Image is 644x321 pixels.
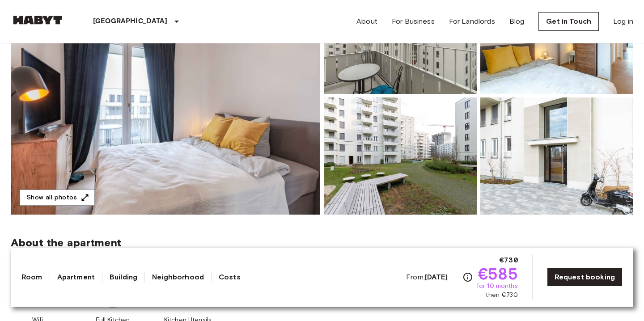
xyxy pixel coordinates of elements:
[392,16,435,27] a: For Business
[449,16,495,27] a: For Landlords
[21,272,42,283] a: Room
[152,272,204,283] a: Neighborhood
[219,272,241,283] a: Costs
[547,268,623,287] a: Request booking
[462,272,473,283] svg: Check cost overview for full price breakdown. Please note that discounts apply to new joiners onl...
[11,236,121,249] span: About the apartment
[500,255,518,266] span: €730
[93,16,168,27] p: [GEOGRAPHIC_DATA]
[57,272,95,283] a: Apartment
[613,16,633,27] a: Log in
[11,16,64,25] img: Habyt
[425,273,448,281] b: [DATE]
[478,266,518,282] span: €585
[324,97,477,215] img: Picture of unit DE-01-006-005-04HF
[20,190,95,206] button: Show all photos
[538,12,599,31] a: Get in Touch
[406,272,448,282] span: From:
[110,272,137,283] a: Building
[477,282,518,291] span: for 10 months
[509,16,525,27] a: Blog
[356,16,377,27] a: About
[486,291,517,300] span: then €730
[480,97,633,215] img: Picture of unit DE-01-006-005-04HF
